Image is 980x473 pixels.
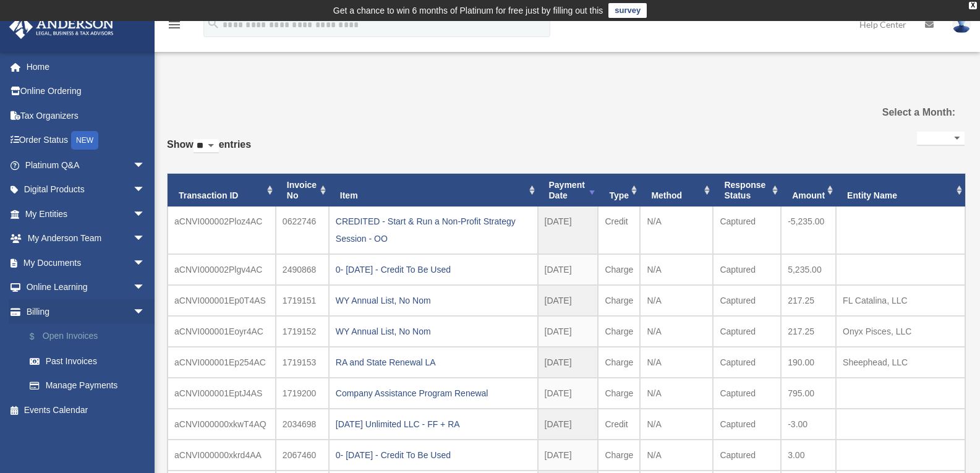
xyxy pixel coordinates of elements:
[598,207,640,254] td: Credit
[9,250,164,275] a: My Documentsarrow_drop_down
[836,347,965,378] td: Sheephead, LLC
[9,79,164,104] a: Online Ordering
[781,378,836,409] td: 795.00
[538,174,599,207] th: Payment Date: activate to sort column ascending
[9,226,164,251] a: My Anderson Teamarrow_drop_down
[167,17,182,32] i: menu
[713,409,781,440] td: Captured
[640,254,713,285] td: N/A
[336,385,531,402] div: Company Assistance Program Renewal
[713,254,781,285] td: Captured
[640,285,713,316] td: N/A
[538,207,599,254] td: [DATE]
[538,378,599,409] td: [DATE]
[168,207,276,254] td: aCNVI000002Ploz4AC
[952,15,971,33] img: User Pic
[713,207,781,254] td: Captured
[836,174,965,207] th: Entity Name: activate to sort column ascending
[640,378,713,409] td: N/A
[329,174,538,207] th: Item: activate to sort column ascending
[598,440,640,471] td: Charge
[133,226,158,252] span: arrow_drop_down
[194,139,219,153] select: Showentries
[713,285,781,316] td: Captured
[276,347,329,378] td: 1719153
[640,409,713,440] td: N/A
[168,440,276,471] td: aCNVI000000xkrd4AA
[336,354,531,371] div: RA and State Renewal LA
[333,3,603,18] div: Get a chance to win 6 months of Platinum for free just by filling out this
[276,378,329,409] td: 1719200
[336,292,531,309] div: WY Annual List, No Nom
[17,324,164,349] a: $Open Invoices
[133,275,158,300] span: arrow_drop_down
[640,316,713,347] td: N/A
[781,409,836,440] td: -3.00
[598,409,640,440] td: Credit
[598,378,640,409] td: Charge
[17,349,158,373] a: Past Invoices
[781,316,836,347] td: 217.25
[9,103,164,128] a: Tax Organizers
[713,347,781,378] td: Captured
[276,440,329,471] td: 2067460
[9,177,164,202] a: Digital Productsarrow_drop_down
[133,250,158,276] span: arrow_drop_down
[36,329,43,344] span: $
[276,285,329,316] td: 1719151
[640,174,713,207] th: Method: activate to sort column ascending
[836,285,965,316] td: FL Catalina, LLC
[9,398,164,422] a: Events Calendar
[9,202,164,226] a: My Entitiesarrow_drop_down
[9,128,164,153] a: Order StatusNEW
[17,373,164,398] a: Manage Payments
[168,174,276,207] th: Transaction ID: activate to sort column ascending
[538,409,599,440] td: [DATE]
[9,54,164,79] a: Home
[336,261,531,278] div: 0- [DATE] - Credit To Be Used
[276,254,329,285] td: 2490868
[133,202,158,227] span: arrow_drop_down
[969,2,977,9] div: close
[336,446,531,464] div: 0- [DATE] - Credit To Be Used
[336,323,531,340] div: WY Annual List, No Nom
[133,299,158,325] span: arrow_drop_down
[640,440,713,471] td: N/A
[276,174,329,207] th: Invoice No: activate to sort column ascending
[9,275,164,300] a: Online Learningarrow_drop_down
[598,285,640,316] td: Charge
[781,285,836,316] td: 217.25
[276,207,329,254] td: 0622746
[640,347,713,378] td: N/A
[207,17,220,30] i: search
[336,213,531,247] div: CREDITED - Start & Run a Non-Profit Strategy Session - OO
[713,378,781,409] td: Captured
[167,136,251,166] label: Show entries
[781,254,836,285] td: 5,235.00
[538,254,599,285] td: [DATE]
[168,378,276,409] td: aCNVI000001EptJ4AS
[598,347,640,378] td: Charge
[538,285,599,316] td: [DATE]
[598,316,640,347] td: Charge
[713,316,781,347] td: Captured
[781,207,836,254] td: -5,235.00
[133,177,158,203] span: arrow_drop_down
[713,440,781,471] td: Captured
[713,174,781,207] th: Response Status: activate to sort column ascending
[598,174,640,207] th: Type: activate to sort column ascending
[781,347,836,378] td: 190.00
[6,15,117,39] img: Anderson Advisors Platinum Portal
[538,316,599,347] td: [DATE]
[598,254,640,285] td: Charge
[9,299,164,324] a: Billingarrow_drop_down
[168,347,276,378] td: aCNVI000001Ep254AC
[168,316,276,347] td: aCNVI000001Eoyr4AC
[71,131,98,150] div: NEW
[276,316,329,347] td: 1719152
[168,254,276,285] td: aCNVI000002Plgv4AC
[167,22,182,32] a: menu
[168,285,276,316] td: aCNVI000001Ep0T4AS
[781,440,836,471] td: 3.00
[608,3,647,18] a: survey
